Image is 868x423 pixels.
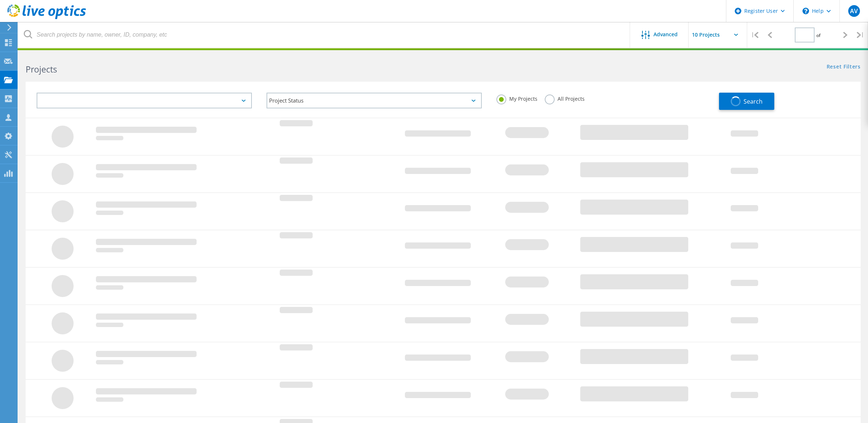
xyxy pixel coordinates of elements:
b: Projects [26,63,57,75]
div: | [747,22,762,48]
span: AV [850,8,858,14]
input: Search projects by name, owner, ID, company, etc [18,22,630,48]
a: Live Optics Dashboard [7,15,86,21]
div: | [853,22,868,48]
a: Reset Filters [827,64,861,70]
span: of [816,32,820,38]
svg: \n [802,8,809,14]
span: Advanced [653,32,678,37]
label: All Projects [545,94,585,101]
span: Search [744,97,763,105]
div: Project Status [267,93,482,108]
button: Search [719,93,774,110]
label: My Projects [496,94,537,101]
